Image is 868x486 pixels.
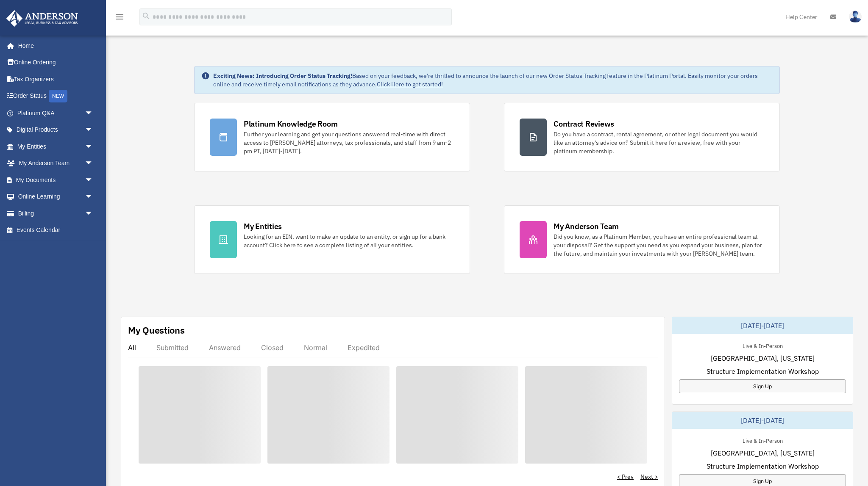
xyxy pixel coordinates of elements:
div: My Questions [128,324,185,337]
a: Contract Reviews Do you have a contract, rental agreement, or other legal document you would like... [504,103,780,171]
div: Live & In-Person [736,436,790,445]
a: Online Learningarrow_drop_down [6,188,106,205]
a: Platinum Q&Aarrow_drop_down [6,105,106,121]
a: Platinum Knowledge Room Further your learning and get your questions answered real-time with dire... [194,103,470,171]
a: Billingarrow_drop_down [6,205,106,222]
a: My Entities Looking for an EIN, want to make an update to an entity, or sign up for a bank accoun... [194,205,470,274]
a: Click Here to get started! [377,80,443,88]
span: arrow_drop_down [85,155,102,172]
div: Did you know, as a Platinum Member, you have an entire professional team at your disposal? Get th... [554,232,764,258]
img: Anderson Advisors Platinum Portal [4,10,81,27]
span: arrow_drop_down [85,171,102,189]
a: Tax Organizers [6,71,106,88]
div: Live & In-Person [736,341,790,350]
strong: Exciting News: Introducing Order Status Tracking! [213,72,352,80]
a: My Entitiesarrow_drop_down [6,138,106,155]
span: [GEOGRAPHIC_DATA], [US_STATE] [711,353,815,363]
div: All [128,343,136,352]
div: Platinum Knowledge Room [244,119,338,129]
div: Normal [304,343,327,352]
i: menu [114,12,125,22]
div: Looking for an EIN, want to make an update to an entity, or sign up for a bank account? Click her... [244,232,454,249]
i: search [142,11,151,21]
a: My Anderson Team Did you know, as a Platinum Member, you have an entire professional team at your... [504,205,780,274]
a: Sign Up [679,379,846,393]
a: Next > [640,472,658,481]
div: My Entities [244,221,282,232]
div: [DATE]-[DATE] [672,317,853,334]
a: Digital Productsarrow_drop_down [6,121,106,138]
div: Do you have a contract, rental agreement, or other legal document you would like an attorney's ad... [554,130,764,155]
a: Events Calendar [6,222,106,239]
div: Answered [209,343,241,352]
div: [DATE]-[DATE] [672,412,853,429]
span: arrow_drop_down [85,205,102,222]
div: Based on your feedback, we're thrilled to announce the launch of our new Order Status Tracking fe... [213,72,773,88]
a: Order StatusNEW [6,88,106,105]
div: NEW [49,90,67,102]
span: Structure Implementation Workshop [707,366,819,376]
div: Contract Reviews [554,119,614,129]
a: menu [114,15,125,22]
span: arrow_drop_down [85,121,102,139]
div: Further your learning and get your questions answered real-time with direct access to [PERSON_NAM... [244,130,454,155]
span: [GEOGRAPHIC_DATA], [US_STATE] [711,448,815,458]
a: My Documentsarrow_drop_down [6,171,106,188]
div: Submitted [156,343,189,352]
span: arrow_drop_down [85,138,102,155]
a: < Prev [617,472,634,481]
img: User Pic [849,11,862,23]
a: Home [6,37,102,54]
div: Closed [261,343,284,352]
span: Structure Implementation Workshop [707,461,819,471]
div: Expedited [348,343,380,352]
span: arrow_drop_down [85,188,102,206]
a: My Anderson Teamarrow_drop_down [6,155,106,172]
div: My Anderson Team [554,221,619,232]
a: Online Ordering [6,54,106,71]
span: arrow_drop_down [85,105,102,122]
